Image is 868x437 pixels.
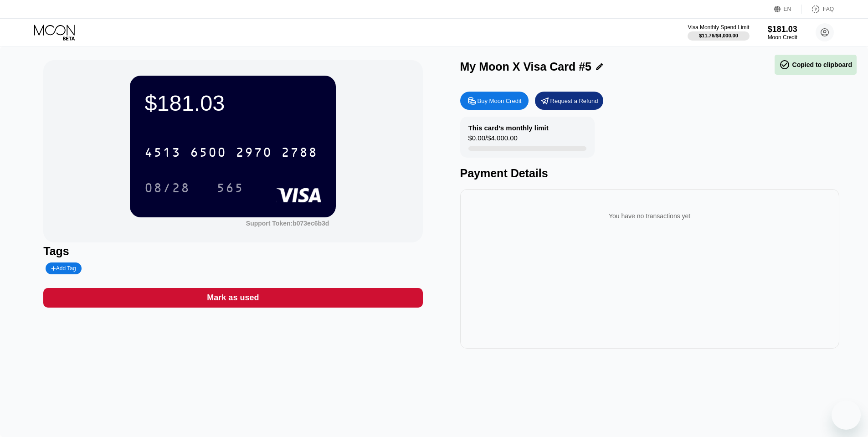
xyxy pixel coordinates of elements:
[774,5,802,14] div: EN
[144,182,190,196] div: 08/28
[216,182,244,196] div: 565
[768,25,797,41] div: $181.03Moon Credit
[281,146,318,161] div: 2788
[46,262,81,274] div: Add Tag
[144,146,181,161] div: 4513
[535,92,603,110] div: Request a Refund
[688,24,749,31] div: Visa Monthly Spend Limit
[550,97,598,105] div: Request a Refund
[779,59,790,70] span: 
[468,124,549,132] div: This card’s monthly limit
[823,6,834,12] div: FAQ
[460,92,529,110] div: Buy Moon Credit
[138,176,197,199] div: 08/28
[468,134,518,146] div: $0.00 / $4,000.00
[246,220,329,227] div: Support Token: b073ec6b3d
[467,203,832,229] div: You have no transactions yet
[784,6,791,12] div: EN
[210,176,251,199] div: 565
[144,90,321,116] div: $181.03
[832,401,861,430] iframe: Button to launch messaging window, 1 unread message
[43,245,422,258] div: Tags
[460,60,592,73] div: My Moon X Visa Card #5
[699,33,738,38] div: $11.76 / $4,000.00
[802,5,834,14] div: FAQ
[688,24,749,41] div: Visa Monthly Spend Limit$11.76/$4,000.00
[768,34,797,41] div: Moon Credit
[844,399,863,408] iframe: Number of unread messages
[779,59,852,70] div: Copied to clipboard
[768,25,797,34] div: $181.03
[246,220,329,227] div: Support Token:b073ec6b3d
[43,288,422,308] div: Mark as used
[190,146,226,161] div: 6500
[478,97,522,105] div: Buy Moon Credit
[460,167,839,180] div: Payment Details
[139,141,323,164] div: 4513650029702788
[207,293,259,303] div: Mark as used
[51,265,76,272] div: Add Tag
[236,146,272,161] div: 2970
